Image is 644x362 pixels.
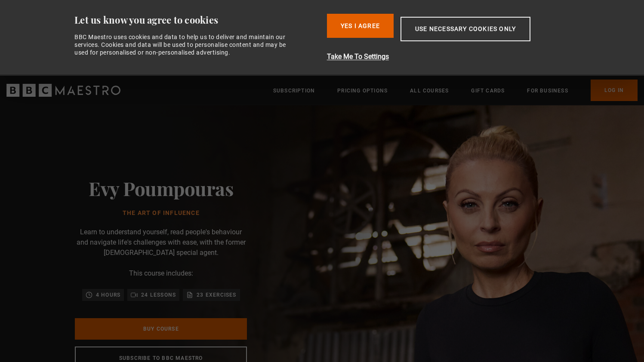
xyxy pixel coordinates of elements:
[273,86,315,95] a: Subscription
[75,227,247,258] p: Learn to understand yourself, read people's behaviour and navigate life's challenges with ease, w...
[6,84,120,97] svg: BBC Maestro
[74,33,296,57] div: BBC Maestro uses cookies and data to help us to deliver and maintain our services. Cookies and da...
[337,86,388,95] a: Pricing Options
[141,291,176,299] p: 24 lessons
[273,80,638,101] nav: Primary
[401,17,530,41] button: Use necessary cookies only
[129,268,193,279] p: This course includes:
[471,86,505,95] a: Gift Cards
[591,80,638,101] a: Log In
[410,86,449,95] a: All Courses
[89,210,233,217] h1: The Art of Influence
[527,86,568,95] a: For business
[327,52,576,62] button: Take Me To Settings
[89,177,233,199] h2: Evy Poumpouras
[96,291,120,299] p: 4 hours
[197,291,236,299] p: 23 exercises
[327,14,394,38] button: Yes I Agree
[74,14,320,26] div: Let us know you agree to cookies
[75,318,247,340] a: Buy Course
